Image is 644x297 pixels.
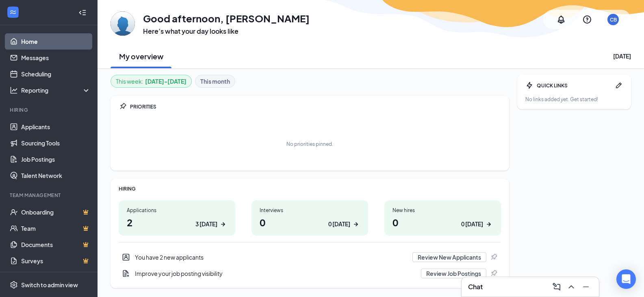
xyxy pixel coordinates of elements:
[119,200,235,236] a: Applications23 [DATE]ArrowRight
[556,15,566,24] svg: Notifications
[260,215,360,229] h1: 0
[119,249,501,265] div: You have 2 new applicants
[421,269,486,278] button: Review Job Postings
[21,33,91,50] a: Home
[490,269,498,277] svg: Pin
[9,8,17,16] svg: WorkstreamLogo
[581,282,591,292] svg: Minimize
[21,66,91,82] a: Scheduling
[286,141,333,147] div: No priorities pinned.
[122,269,130,277] svg: DocumentAdd
[21,135,91,151] a: Sourcing Tools
[615,81,623,89] svg: Pen
[21,119,91,135] a: Applicants
[485,220,493,228] svg: ArrowRight
[582,15,592,24] svg: QuestionInfo
[145,77,186,86] b: [DATE] - [DATE]
[260,207,360,214] div: Interviews
[10,106,89,113] div: Hiring
[10,281,18,289] svg: Settings
[579,280,592,293] button: Minimize
[10,192,89,199] div: Team Management
[219,220,227,228] svg: ArrowRight
[392,207,493,214] div: New hires
[525,81,533,89] svg: Bolt
[111,11,135,36] img: Chris Belliboni
[537,82,611,89] div: QUICK LINKS
[21,167,91,184] a: Talent Network
[21,236,91,253] a: DocumentsCrown
[127,207,227,214] div: Applications
[143,27,310,36] h3: Here’s what your day looks like
[384,200,501,236] a: New hires00 [DATE]ArrowRight
[21,86,91,94] div: Reporting
[200,77,230,86] b: This month
[566,282,576,292] svg: ChevronUp
[127,215,227,229] h1: 2
[613,52,631,60] div: [DATE]
[119,185,501,192] div: HIRING
[490,253,498,261] svg: Pin
[21,151,91,167] a: Job Postings
[195,220,217,228] div: 3 [DATE]
[552,282,562,292] svg: ComposeMessage
[119,249,501,265] a: UserEntityYou have 2 new applicantsReview New ApplicantsPin
[21,281,78,289] div: Switch to admin view
[550,280,563,293] button: ComposeMessage
[392,215,493,229] h1: 0
[461,220,483,228] div: 0 [DATE]
[412,252,486,262] button: Review New Applicants
[119,265,501,282] a: DocumentAddImprove your job posting visibilityReview Job PostingsPin
[352,220,360,228] svg: ArrowRight
[468,282,483,291] h3: Chat
[21,50,91,66] a: Messages
[21,204,91,220] a: OnboardingCrown
[252,200,368,236] a: Interviews00 [DATE]ArrowRight
[135,269,416,277] div: Improve your job posting visibility
[328,220,350,228] div: 0 [DATE]
[525,96,623,103] div: No links added yet. Get started!
[119,265,501,282] div: Improve your job posting visibility
[21,220,91,236] a: TeamCrown
[135,253,408,261] div: You have 2 new applicants
[143,11,310,25] h1: Good afternoon, [PERSON_NAME]
[565,280,578,293] button: ChevronUp
[10,86,18,94] svg: Analysis
[116,77,186,86] div: This week :
[119,51,163,61] h2: My overview
[130,103,501,110] div: PRIORITIES
[78,9,87,17] svg: Collapse
[122,253,130,261] svg: UserEntity
[616,269,636,289] div: Open Intercom Messenger
[21,253,91,269] a: SurveysCrown
[119,102,127,111] svg: Pin
[610,16,617,23] div: CB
